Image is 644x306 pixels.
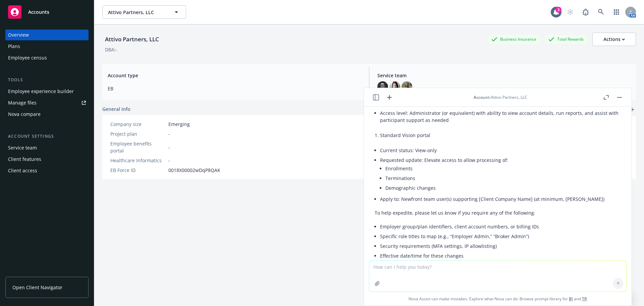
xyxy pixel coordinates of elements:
a: Start snowing [563,5,577,19]
a: Plans [5,41,89,52]
li: Enrollments [385,164,621,173]
a: TR [582,296,587,302]
span: Attivo Partners, LLC [108,9,166,16]
span: Accounts [28,9,49,15]
button: Attivo Partners, LLC [102,5,186,19]
span: General info [102,105,130,113]
span: Nova Assist can make mistakes. Explore what Nova can do: Browse prompt library for and [367,292,629,306]
a: Report a Bug [579,5,592,19]
div: Attivo Partners, LLC [102,35,162,44]
div: Manage files [8,97,37,108]
div: 3 [555,7,561,13]
li: Security requirements (MFA settings, IP allowlisting) [380,241,621,251]
li: Demographic changes [385,183,621,193]
img: photo [389,81,400,92]
div: Client features [8,154,41,165]
div: Employee benefits portal [110,140,166,154]
li: Standard Vision portal [380,130,621,140]
li: Current status: View-only [380,145,621,155]
span: Emerging [168,121,190,128]
li: Terminations [385,173,621,183]
a: Search [594,5,608,19]
a: Employee census [5,52,89,63]
span: 0018X00002wDqP8QAK [168,167,220,174]
div: Tools [5,77,89,83]
a: BI [569,296,573,302]
a: add [628,105,636,114]
a: Client features [5,154,89,165]
div: Project plan [110,130,166,137]
div: Business Insurance [488,35,540,43]
a: Switch app [610,5,623,19]
a: Nova compare [5,109,89,120]
div: Client access [8,165,37,176]
button: Actions [592,33,636,46]
a: Overview [5,30,89,40]
div: Nova compare [8,109,41,120]
li: Requested update: Elevate access to allow processing of: [380,155,621,194]
div: DBA: - [105,46,117,53]
span: - [168,130,170,137]
li: Apply to: Newfront team user(s) supporting [Client Company Name] (at minimum, [PERSON_NAME]) [380,194,621,204]
div: Employee experience builder [8,86,74,97]
div: Healthcare Informatics [110,157,166,164]
span: - [168,144,170,151]
div: Plans [8,41,20,52]
a: Employee experience builder [5,86,89,97]
a: Accounts [5,3,89,21]
li: Effective date/time for these changes [380,251,621,261]
div: Service team [8,142,37,153]
div: Overview [8,30,29,40]
div: Company size [110,121,166,128]
div: : Attivo Partners, LLC [474,94,527,100]
span: Service team [377,72,631,79]
p: To help expedite, please let us know if you require any of the following: [375,209,621,216]
span: EB [108,85,361,92]
img: photo [401,81,412,92]
img: photo [377,81,388,92]
a: Manage files [5,97,89,108]
li: Specific role titles to map (e.g., “Employer Admin,” “Broker Admin”) [380,231,621,241]
li: Employer group/plan identifiers, client account numbers, or billing IDs [380,222,621,231]
span: Account type [108,72,361,79]
div: Total Rewards [545,35,587,43]
div: Employee census [8,52,47,63]
li: Access level: Administrator (or equivalent) with ability to view account details, run reports, an... [380,108,621,125]
div: Actions [603,33,625,46]
div: Account settings [5,133,89,140]
a: Service team [5,142,89,153]
span: Account [474,94,490,100]
div: EB Force ID [110,167,166,174]
span: - [168,157,170,164]
a: Client access [5,165,89,176]
span: Open Client Navigator [12,284,62,291]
